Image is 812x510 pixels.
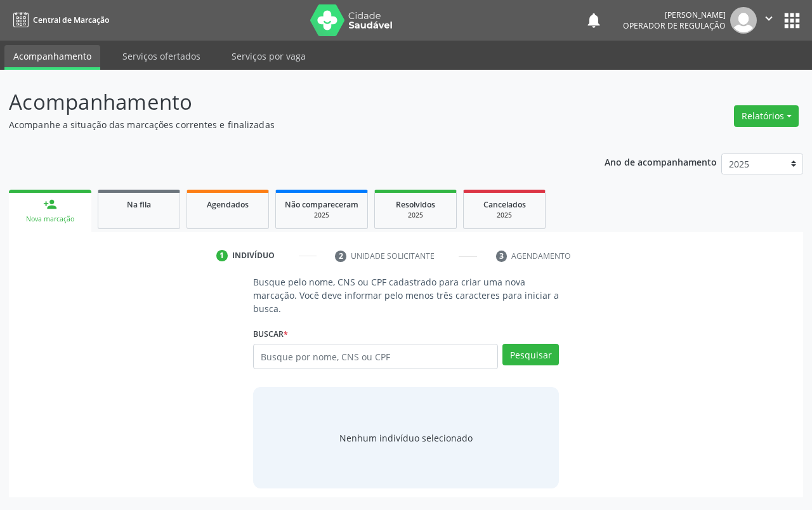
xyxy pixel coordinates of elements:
[285,211,358,220] div: 2025
[9,86,565,118] p: Acompanhamento
[33,15,109,25] span: Central de Marcação
[623,10,726,20] div: [PERSON_NAME]
[396,199,435,210] span: Resolvidos
[253,324,288,344] label: Buscar
[734,105,799,127] button: Relatórios
[114,45,209,67] a: Serviços ofertados
[43,197,57,211] div: person_add
[483,199,526,210] span: Cancelados
[623,20,726,31] span: Operador de regulação
[757,7,781,34] button: 
[223,45,315,67] a: Serviços por vaga
[585,11,603,29] button: notifications
[285,199,358,210] span: Não compareceram
[502,344,559,365] button: Pesquisar
[18,214,82,224] div: Nova marcação
[207,199,249,210] span: Agendados
[781,10,803,32] button: apps
[4,45,100,70] a: Acompanhamento
[253,344,498,369] input: Busque por nome, CNS ou CPF
[253,275,559,315] p: Busque pelo nome, CNS ou CPF cadastrado para criar uma nova marcação. Você deve informar pelo men...
[9,118,565,131] p: Acompanhe a situação das marcações correntes e finalizadas
[339,431,473,445] div: Nenhum indivíduo selecionado
[384,211,447,220] div: 2025
[730,7,757,34] img: img
[216,250,228,261] div: 1
[605,154,717,169] p: Ano de acompanhamento
[232,250,275,261] div: Indivíduo
[762,11,776,25] i: 
[473,211,536,220] div: 2025
[127,199,151,210] span: Na fila
[9,10,109,30] a: Central de Marcação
